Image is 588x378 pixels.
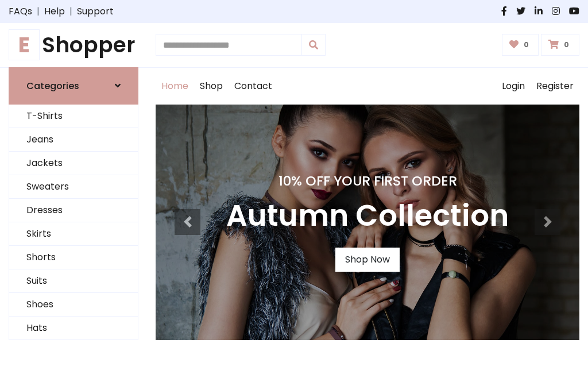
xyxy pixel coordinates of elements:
a: 0 [502,34,539,56]
a: Shop [194,68,229,105]
a: Home [156,68,194,105]
a: Suits [9,269,138,293]
a: Categories [9,67,138,105]
a: Contact [229,68,278,105]
span: 0 [521,40,532,50]
a: T-Shirts [9,105,138,128]
h3: Autumn Collection [226,198,509,234]
a: Sweaters [9,175,138,199]
a: Skirts [9,222,138,246]
a: Help [44,5,65,18]
span: 0 [561,40,572,50]
a: Login [496,68,531,105]
h4: 10% Off Your First Order [226,173,509,189]
a: Shoes [9,293,138,317]
a: EShopper [9,32,138,58]
span: | [65,5,77,18]
a: Shorts [9,246,138,269]
a: Support [77,5,114,18]
h6: Categories [26,80,79,91]
a: Hats [9,317,138,340]
a: Jeans [9,128,138,152]
a: Shop Now [335,248,400,272]
a: Jackets [9,152,138,175]
a: Dresses [9,199,138,222]
a: 0 [541,34,579,56]
h1: Shopper [9,32,138,58]
span: E [9,29,40,60]
a: Register [531,68,579,105]
span: | [32,5,44,18]
a: FAQs [9,5,32,18]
